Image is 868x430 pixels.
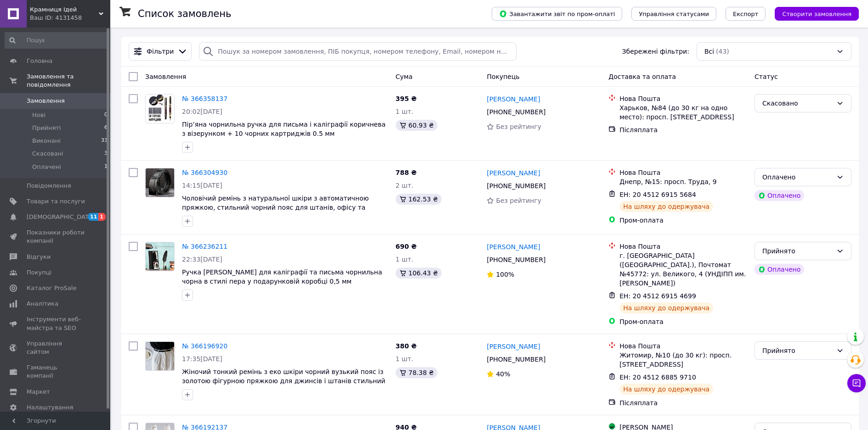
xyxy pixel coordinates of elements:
[619,125,747,134] div: Післяплата
[27,229,85,245] span: Показники роботи компанії
[619,251,747,288] div: г. [GEOGRAPHIC_DATA] ([GEOGRAPHIC_DATA].), Почтомат №45772: ул. Великого, 4 (УНДІПП им. [PERSON_N...
[182,169,227,176] a: № 366304930
[487,73,519,80] span: Покупець
[138,8,231,19] h1: Список замовлень
[146,342,174,370] img: Фото товару
[619,398,747,408] div: Післяплата
[396,95,417,102] span: 395 ₴
[496,370,510,378] span: 40%
[619,103,747,122] div: Харьков, №84 (до 30 кг на одно место): просп. [STREET_ADDRESS]
[619,374,696,381] span: ЕН: 20 4512 6885 9710
[27,363,85,380] span: Гаманець компанії
[98,213,106,221] span: 1
[32,150,63,158] span: Скасовані
[755,190,804,201] div: Оплачено
[762,172,833,182] div: Оплачено
[145,94,175,123] a: Фото товару
[146,168,174,197] img: Фото товару
[396,367,437,378] div: 78.38 ₴
[755,73,778,80] span: Статус
[733,11,759,17] span: Експорт
[182,195,369,220] a: Чоловічий ремінь з натуральної шкіри з автоматичною пряжкою, стильний чорний пояс для штанів, офі...
[27,73,110,89] span: Замовлення та повідомлення
[27,403,74,412] span: Налаштування
[619,302,713,313] div: На шляху до одержувача
[619,94,747,103] div: Нова Пошта
[619,201,713,212] div: На шляху до одержувача
[396,256,414,263] span: 1 шт.
[782,11,851,17] span: Створити замовлення
[104,150,108,158] span: 3
[30,14,110,22] div: Ваш ID: 4131458
[30,6,99,14] span: Крамниця Ідей
[766,10,859,17] a: Створити замовлення
[619,168,747,177] div: Нова Пошта
[182,108,222,115] span: 20:02[DATE]
[485,106,547,118] div: [PHONE_NUMBER]
[619,292,696,300] span: ЕН: 20 4512 6915 4699
[396,194,442,205] div: 162.53 ₴
[496,197,541,204] span: Без рейтингу
[27,197,85,206] span: Товари та послуги
[396,342,417,350] span: 380 ₴
[396,169,417,176] span: 788 ₴
[199,42,516,61] input: Пошук за номером замовлення, ПІБ покупця, номером телефону, Email, номером накладної
[182,182,222,189] span: 14:15[DATE]
[182,368,386,385] a: Жіночий тонкий ремінь з еко шкіри чорний вузький пояс із золотою фігурною пряжкою для джинсів і ш...
[32,163,61,171] span: Оплачені
[704,47,714,56] span: Всі
[32,111,45,119] span: Нові
[32,124,61,132] span: Прийняті
[762,246,833,256] div: Прийнято
[182,95,227,102] a: № 366358137
[485,253,547,266] div: [PHONE_NUMBER]
[27,182,71,190] span: Повідомлення
[104,111,108,119] span: 0
[101,137,108,145] span: 33
[396,243,417,250] span: 690 ₴
[619,216,747,225] div: Пром-оплата
[396,268,442,279] div: 106.43 ₴
[619,384,713,395] div: На шляху до одержувача
[182,121,386,137] a: Пір’яна чорнильна ручка для письма і каліграфії коричнева з візерунком + 10 чорних картриджів 0.5 мм
[485,179,547,192] div: [PHONE_NUMBER]
[182,243,227,250] a: № 366236211
[619,177,747,186] div: Днепр, №15: просп. Труда, 9
[27,253,51,261] span: Відгуки
[396,182,414,189] span: 2 шт.
[496,123,541,130] span: Без рейтингу
[27,213,95,221] span: [DEMOGRAPHIC_DATA]
[639,11,709,17] span: Управління статусами
[182,256,222,263] span: 22:33[DATE]
[104,124,108,132] span: 6
[146,95,174,123] img: Фото товару
[182,268,382,285] a: Ручка [PERSON_NAME] для каліграфії та письма чорнильна чорна в стилі пера у подарунковій коробці ...
[762,346,833,356] div: Прийнято
[496,271,514,278] span: 100%
[619,351,747,369] div: Житомир, №10 (до 30 кг): просп. [STREET_ADDRESS]
[762,98,833,108] div: Скасовано
[32,137,61,145] span: Виконані
[631,7,716,21] button: Управління статусами
[755,264,804,275] div: Оплачено
[27,315,85,332] span: Інструменти веб-майстра та SEO
[396,108,414,115] span: 1 шт.
[147,47,174,56] span: Фільтри
[396,73,413,80] span: Cума
[619,341,747,351] div: Нова Пошта
[487,242,540,251] a: [PERSON_NAME]
[487,342,540,351] a: [PERSON_NAME]
[88,213,98,221] span: 11
[619,317,747,326] div: Пром-оплата
[499,10,615,18] span: Завантажити звіт по пром-оплаті
[396,355,414,363] span: 1 шт.
[146,242,174,271] img: Фото товару
[27,97,65,105] span: Замовлення
[492,7,622,21] button: Завантажити звіт по пром-оплаті
[182,342,227,350] a: № 366196920
[27,388,50,396] span: Маркет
